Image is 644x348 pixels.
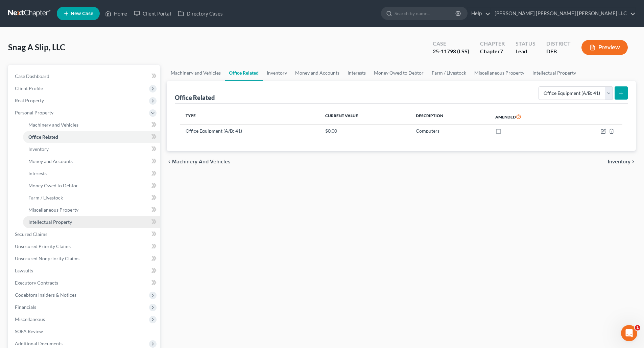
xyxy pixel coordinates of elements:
a: Secured Claims [9,228,160,240]
a: Lawsuits [9,265,160,277]
span: 7 [500,48,503,54]
a: Help [468,7,491,20]
a: Miscellaneous Property [470,65,528,81]
td: $0.00 [320,125,410,137]
div: Chapter [480,40,505,48]
a: [PERSON_NAME] [PERSON_NAME] [PERSON_NAME] LLC [491,7,636,20]
span: Financials [15,304,36,310]
a: Executory Contracts [9,277,160,289]
a: Inventory [263,65,291,81]
a: Farm / Livestock [428,65,470,81]
a: Intellectual Property [528,65,580,81]
span: Unsecured Priority Claims [15,243,71,249]
a: Office Related [225,65,263,81]
div: Status [516,40,535,48]
span: Money and Accounts [28,158,73,164]
span: Case Dashboard [15,73,49,79]
a: Intellectual Property [23,216,160,228]
a: Client Portal [130,7,174,20]
th: Current Value [320,109,410,125]
div: 25-11798 (LSS) [433,48,469,55]
td: Computers [410,125,490,137]
a: Machinery and Vehicles [23,119,160,131]
div: Lead [516,48,535,55]
span: Miscellaneous Property [28,207,78,213]
span: Lawsuits [15,268,33,273]
span: Miscellaneous [15,316,45,322]
span: Inventory [28,146,49,152]
i: chevron_right [630,159,636,164]
span: SOFA Review [15,328,43,334]
a: Case Dashboard [9,70,160,82]
span: Client Profile [15,85,43,91]
span: Interests [28,170,47,176]
div: Chapter [480,48,505,55]
th: Amended [490,109,566,125]
span: Intellectual Property [28,219,72,225]
div: District [546,40,571,48]
span: Farm / Livestock [28,195,63,200]
div: DEB [546,48,571,55]
div: Office Related [175,93,215,102]
i: chevron_left [167,159,172,164]
span: Snag A Slip, LLC [8,42,65,52]
a: Miscellaneous Property [23,204,160,216]
span: Machinery and Vehicles [28,122,78,128]
a: Unsecured Nonpriority Claims [9,252,160,265]
span: Executory Contracts [15,280,58,286]
a: SOFA Review [9,325,160,338]
span: Additional Documents [15,341,63,346]
div: Case [433,40,469,48]
span: Money Owed to Debtor [28,183,78,188]
a: Office Related [23,131,160,143]
span: Personal Property [15,110,53,115]
a: Unsecured Priority Claims [9,240,160,252]
a: Money and Accounts [23,155,160,167]
th: Description [410,109,490,125]
button: chevron_left Machinery and Vehicles [167,159,231,164]
span: Machinery and Vehicles [172,159,231,164]
a: Home [102,7,130,20]
button: Inventory chevron_right [608,159,636,164]
th: Type [180,109,320,125]
a: Interests [23,167,160,180]
a: Money Owed to Debtor [370,65,428,81]
span: Office Related [28,134,58,140]
a: Money and Accounts [291,65,343,81]
a: Interests [343,65,370,81]
span: New Case [71,11,93,16]
span: Inventory [608,159,630,164]
span: 1 [635,325,640,330]
iframe: Intercom live chat [621,325,637,341]
span: Unsecured Nonpriority Claims [15,256,79,261]
input: Search by name... [395,7,456,20]
span: Real Property [15,98,44,103]
a: Machinery and Vehicles [167,65,225,81]
td: Office Equipment (A/B: 41) [180,125,320,137]
a: Farm / Livestock [23,192,160,204]
span: Codebtors Insiders & Notices [15,292,76,298]
a: Money Owed to Debtor [23,180,160,192]
a: Inventory [23,143,160,155]
a: Directory Cases [174,7,226,20]
span: Secured Claims [15,231,47,237]
button: Preview [581,40,628,55]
